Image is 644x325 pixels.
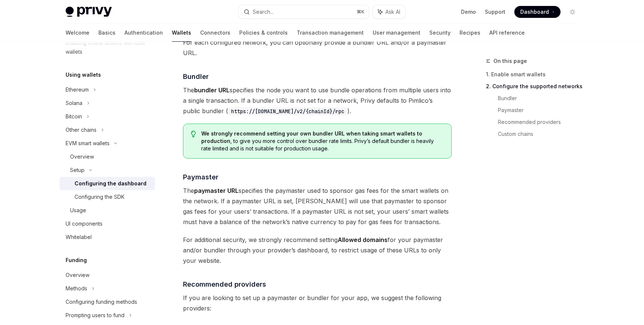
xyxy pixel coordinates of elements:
[239,5,369,19] button: Search...⌘K
[66,85,89,94] div: Ethereum
[66,311,124,320] div: Prompting users to fund
[66,7,112,17] img: light logo
[75,192,124,201] div: Configuring the SDK
[66,24,89,42] a: Welcome
[194,187,239,194] strong: paymaster URL
[66,233,92,242] div: Whitelabel
[485,8,505,16] a: Support
[70,166,85,175] div: Setup
[460,24,480,42] a: Recipes
[75,179,146,188] div: Configuring the dashboard
[520,8,549,16] span: Dashboard
[66,219,102,228] div: UI components
[183,85,452,116] span: The specifies the node you want to use bundle operations from multiple users into a single transa...
[66,70,101,79] h5: Using wallets
[183,37,452,58] span: For each configured network, you can optionally provide a bundler URL and/or a paymaster URL.
[183,235,452,266] span: For additional security, we strongly recommend setting for your paymaster and/or bundler through ...
[172,24,191,42] a: Wallets
[373,24,420,42] a: User management
[66,271,89,280] div: Overview
[66,256,87,265] h5: Funding
[60,295,155,309] a: Configuring funding methods
[338,236,388,243] strong: Allowed domains
[489,24,525,42] a: API reference
[60,268,155,282] a: Overview
[194,86,230,94] strong: bundler URL
[191,131,196,137] svg: Tip
[200,24,230,42] a: Connectors
[60,150,155,163] a: Overview
[429,24,451,42] a: Security
[60,217,155,230] a: UI components
[60,204,155,217] a: Usage
[486,68,584,80] a: 1. Enable smart wallets
[66,139,110,148] div: EVM smart wallets
[98,24,116,42] a: Basics
[201,130,422,144] strong: We strongly recommend setting your own bundler URL when taking smart wallets to production
[124,24,163,42] a: Authentication
[514,6,561,18] a: Dashboard
[183,293,452,313] span: If you are looking to set up a paymaster or bundler for your app, we suggest the following provid...
[373,5,405,19] button: Ask AI
[70,206,86,215] div: Usage
[498,116,584,128] a: Recommended providers
[357,9,364,15] span: ⌘ K
[183,279,266,289] span: Recommended providers
[498,92,584,104] a: Bundler
[66,297,137,306] div: Configuring funding methods
[566,6,578,18] button: Toggle dark mode
[183,172,218,182] span: Paymaster
[297,24,364,42] a: Transaction management
[60,190,155,204] a: Configuring the SDK
[66,112,82,121] div: Bitcoin
[239,24,288,42] a: Policies & controls
[60,230,155,244] a: Whitelabel
[201,130,444,152] span: , to give you more control over bundler rate limits. Privy’s default bundler is heavily rate limi...
[498,128,584,140] a: Custom chains
[385,8,400,16] span: Ask AI
[498,104,584,116] a: Paymaster
[253,7,274,16] div: Search...
[228,107,347,115] code: https://[DOMAIN_NAME]/v2/{chainId}/rpc
[70,152,94,161] div: Overview
[60,177,155,190] a: Configuring the dashboard
[493,57,527,66] span: On this page
[461,8,476,16] a: Demo
[66,125,97,134] div: Other chains
[486,80,584,92] a: 2. Configure the supported networks
[183,185,452,227] span: The specifies the paymaster used to sponsor gas fees for the smart wallets on the network. If a p...
[66,99,82,108] div: Solana
[183,71,209,82] span: Bundler
[66,284,87,293] div: Methods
